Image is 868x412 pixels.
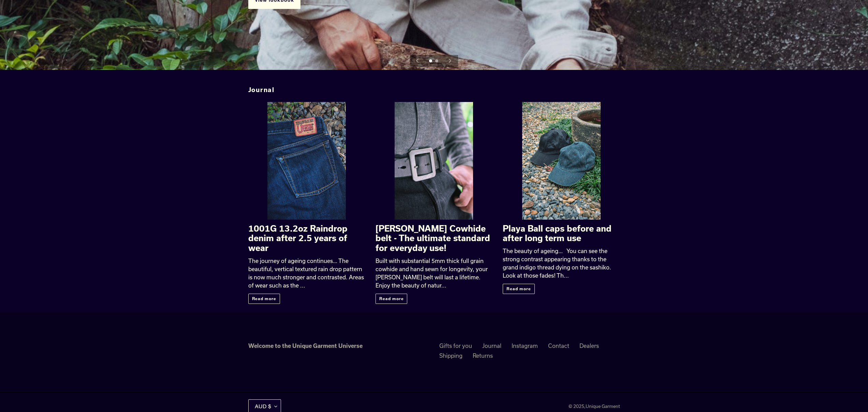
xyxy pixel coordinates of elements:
[376,294,408,304] a: Read more: Garrison Cowhide belt - The ultimate standard for everyday use!
[442,53,457,68] button: Next slide
[248,257,365,290] div: The journey of ageing continues… The beautiful, vertical textured rain drop pattern is now much s...
[503,284,535,294] a: Read more: Playa Ball caps before and after long term use
[376,102,492,253] a: [PERSON_NAME] Cowhide belt - The ultimate standard for everyday use!
[482,342,501,349] a: Journal
[503,247,620,280] div: The beauty of ageing… You can see the strong contrast appearing thanks to the grand indigo thread...
[248,102,365,253] a: 1001G 13.2oz Raindrop denim after 2.5 years of wear
[548,342,569,349] a: Contact
[473,352,493,359] a: Returns
[512,342,538,349] a: Instagram
[439,342,472,349] a: Gifts for you
[503,102,620,244] a: Playa Ball caps before and after long term use
[248,86,620,94] h2: Journal
[248,224,365,253] h3: 1001G 13.2oz Raindrop denim after 2.5 years of wear
[429,59,433,63] a: Load slide 1
[410,53,425,68] button: Previous slide
[376,224,492,253] h3: [PERSON_NAME] Cowhide belt - The ultimate standard for everyday use!
[248,342,363,349] strong: Welcome to the Unique Garment Universe
[376,257,492,290] div: Built with substantial 5mm thick full grain cowhide and hand sewn for longevity, your [PERSON_NAM...
[248,294,280,304] a: Read more: 1001G 13.2oz Raindrop denim after 2.5 years of wear
[579,342,599,349] a: Dealers
[435,59,439,63] a: Load slide 2
[503,224,620,244] h3: Playa Ball caps before and after long term use
[586,403,620,409] a: Unique Garment
[439,352,462,359] a: Shipping
[569,403,620,409] small: © 2025,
